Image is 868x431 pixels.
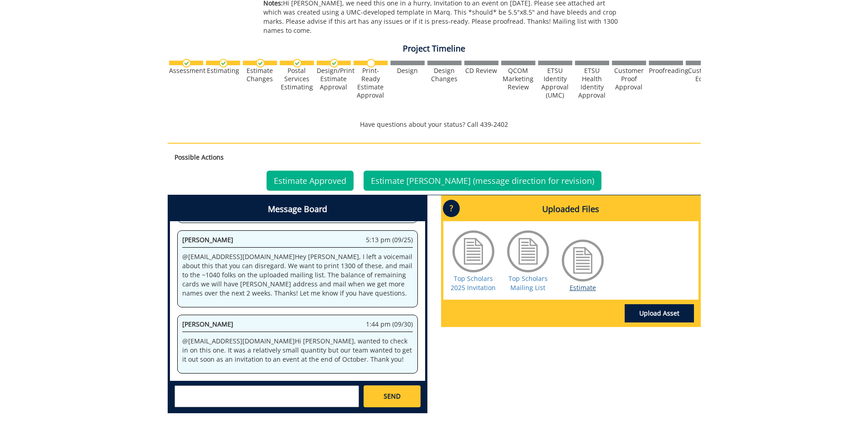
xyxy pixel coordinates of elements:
a: Estimate [570,283,596,292]
p: Have questions about your status? Call 439-2402 [168,120,701,129]
img: no [367,59,375,68]
textarea: messageToSend [175,385,359,407]
strong: Possible Actions [175,153,224,161]
div: Customer Edits [686,67,720,83]
img: checkmark [182,59,191,68]
div: QCOM Marketing Review [501,67,535,91]
p: ? [443,200,460,217]
img: checkmark [256,59,265,68]
img: checkmark [330,59,339,68]
img: checkmark [293,59,302,68]
span: [PERSON_NAME] [182,320,233,328]
div: Estimate Changes [243,67,277,83]
h4: Uploaded Files [443,197,699,221]
div: Design Changes [427,67,462,83]
span: [PERSON_NAME] [182,235,233,244]
p: @ [EMAIL_ADDRESS][DOMAIN_NAME] Hey [PERSON_NAME], I left a voicemail about this that you can disr... [182,252,413,298]
div: Print-Ready Estimate Approval [354,67,388,99]
p: @ [EMAIL_ADDRESS][DOMAIN_NAME] Hi [PERSON_NAME], wanted to check in on this one. It was a relativ... [182,337,413,364]
div: ETSU Identity Approval (UMC) [538,67,572,99]
a: SEND [364,385,420,407]
div: Assessment [169,67,203,75]
span: SEND [384,392,401,401]
a: Top Scholars 2025 Invitation [451,274,496,292]
a: Estimate Approved [267,171,354,191]
div: Postal Services Estimating [280,67,314,91]
h4: Message Board [170,197,425,221]
h4: Project Timeline [168,44,701,53]
span: 1:44 pm (09/30) [366,320,413,329]
div: Estimating [206,67,240,75]
div: Design/Print Estimate Approval [317,67,351,91]
div: Customer Proof Approval [612,67,646,91]
a: Upload Asset [625,304,694,322]
span: 5:13 pm (09/25) [366,235,413,244]
a: Top Scholars Mailing List [508,274,548,292]
a: Estimate [PERSON_NAME] (message direction for revision) [364,171,601,191]
img: checkmark [219,59,228,68]
div: CD Review [464,67,498,75]
div: Proofreading [649,67,683,75]
div: ETSU Health Identity Approval [575,67,609,99]
div: Design [390,67,425,75]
